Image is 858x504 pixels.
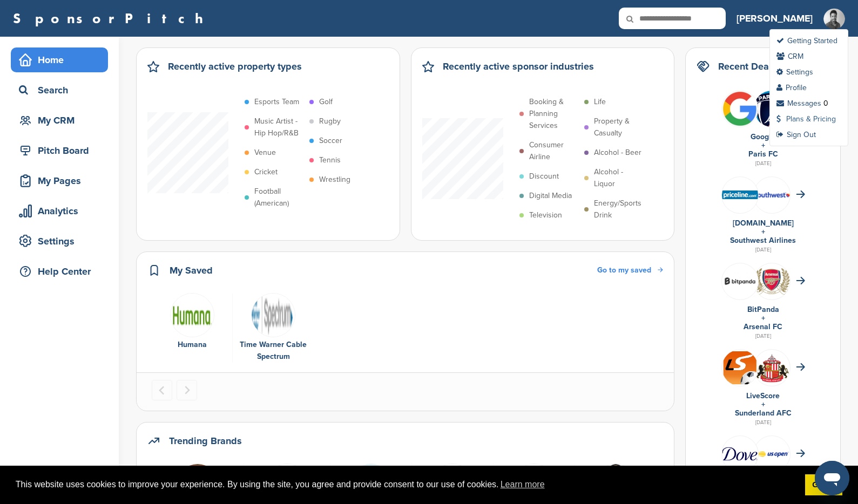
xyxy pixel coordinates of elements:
[697,418,829,427] div: [DATE]
[168,59,302,74] h2: Recently active property types
[722,268,758,295] img: Bitpanda7084
[735,408,792,418] a: Sunderland AFC
[730,236,796,245] a: Southwest Airlines
[761,400,765,409] a: +
[11,78,108,103] a: Search
[529,96,579,132] p: Booking & Planning Services
[722,91,758,127] img: Bwupxdxo 400x400
[737,6,813,30] a: [PERSON_NAME]
[251,293,295,337] img: Time warner cable spectrum
[751,132,775,141] a: Google
[319,154,341,166] p: Tennis
[11,168,108,193] a: My Pages
[823,99,828,108] div: 0
[805,474,842,496] a: dismiss cookie message
[776,83,807,92] a: Profile
[11,108,108,133] a: My CRM
[597,265,651,275] span: Go to my saved
[823,8,845,42] img: Portrait circle
[319,174,350,186] p: Wrestling
[761,314,765,323] a: +
[754,192,790,197] img: Southwest airlines logo 2014.svg
[597,264,663,276] a: Go to my saved
[11,199,108,223] a: Analytics
[697,331,829,341] div: [DATE]
[776,67,813,77] a: Settings
[319,135,342,147] p: Soccer
[722,190,758,199] img: Data
[233,293,314,363] div: 2 of 2
[16,171,108,190] div: My Pages
[748,149,778,159] a: Paris FC
[754,268,790,295] img: Open uri20141112 64162 vhlk61?1415807597
[170,263,213,278] h2: My Saved
[170,293,214,337] img: Screen shot 2015 03 10 at 3.10.47 pm
[157,293,227,351] a: Screen shot 2015 03 10 at 3.10.47 pm Humana
[722,350,758,386] img: Livescore
[238,293,308,363] a: Time warner cable spectrum Time Warner Cable Spectrum
[443,59,594,74] h2: Recently active sponsor industries
[529,209,562,221] p: Television
[499,476,546,493] a: learn more about cookies
[169,433,242,448] h2: Trending Brands
[254,96,299,108] p: Esports Team
[754,352,790,383] img: Open uri20141112 64162 1q58x9c?1415807470
[16,50,108,70] div: Home
[254,186,304,209] p: Football (American)
[254,147,276,159] p: Venue
[737,11,813,26] h3: [PERSON_NAME]
[16,80,108,100] div: Search
[747,305,779,314] a: BitPanda
[11,259,108,284] a: Help Center
[11,138,108,163] a: Pitch Board
[746,391,780,400] a: LiveScore
[254,166,278,178] p: Cricket
[744,322,782,331] a: Arsenal FC
[697,245,829,255] div: [DATE]
[697,159,829,168] div: [DATE]
[718,59,776,74] h2: Recent Deals
[238,339,308,363] div: Time Warner Cable Spectrum
[594,166,644,190] p: Alcohol - Liquor
[16,476,796,493] span: This website uses cookies to improve your experience. By using the site, you agree and provide co...
[594,147,641,159] p: Alcohol - Beer
[815,461,849,495] iframe: Button to launch messaging window
[13,11,210,25] a: SponsorPitch
[16,231,108,251] div: Settings
[152,380,172,400] button: Previous slide
[776,36,837,45] a: Getting Started
[16,111,108,130] div: My CRM
[177,380,197,400] button: Next slide
[761,141,765,150] a: +
[529,190,572,202] p: Digital Media
[776,99,821,108] a: Messages
[594,115,644,139] p: Property & Casualty
[254,115,304,139] p: Music Artist - Hip Hop/R&B
[152,293,233,363] div: 1 of 2
[776,130,816,139] a: Sign Out
[754,449,790,458] img: Screen shot 2018 07 23 at 2.49.02 pm
[319,115,341,127] p: Rugby
[733,219,794,228] a: [DOMAIN_NAME]
[157,339,227,351] div: Humana
[16,141,108,160] div: Pitch Board
[594,197,644,221] p: Energy/Sports Drink
[319,96,333,108] p: Golf
[529,171,559,182] p: Discount
[529,139,579,163] p: Consumer Airline
[16,201,108,221] div: Analytics
[761,227,765,236] a: +
[722,447,758,460] img: Data
[16,262,108,281] div: Help Center
[11,229,108,254] a: Settings
[776,52,803,61] a: CRM
[11,47,108,72] a: Home
[776,114,836,124] a: Plans & Pricing
[594,96,606,108] p: Life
